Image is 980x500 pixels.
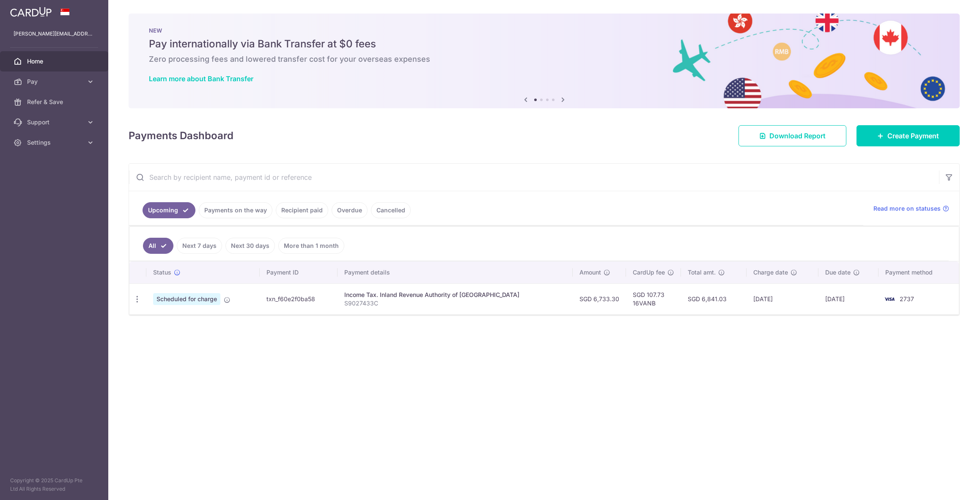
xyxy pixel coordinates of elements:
td: txn_f60e2f0ba58 [260,283,337,314]
input: Search by recipient name, payment id or reference [129,164,939,191]
th: Payment details [338,261,573,283]
td: [DATE] [818,283,878,314]
span: Charge date [753,268,788,277]
span: CardUp fee [633,268,665,277]
th: Payment ID [260,261,337,283]
span: Home [27,57,83,66]
img: CardUp [10,7,52,17]
a: Create Payment [856,125,960,146]
a: Payments on the way [199,202,272,218]
a: Next 7 days [177,238,222,254]
span: Support [27,118,83,126]
a: Upcoming [143,202,195,218]
p: NEW [149,27,939,34]
a: More than 1 month [278,238,344,254]
span: Refer & Save [27,98,83,106]
span: Scheduled for charge [153,293,220,305]
img: Bank transfer banner [129,14,960,108]
div: Income Tax. Inland Revenue Authority of [GEOGRAPHIC_DATA] [344,291,566,299]
a: All [143,238,173,254]
h6: Zero processing fees and lowered transfer cost for your overseas expenses [149,54,939,64]
p: [PERSON_NAME][EMAIL_ADDRESS][DOMAIN_NAME] [14,30,95,38]
a: Overdue [332,202,368,218]
td: [DATE] [747,283,818,314]
h4: Payments Dashboard [129,128,233,143]
th: Payment method [878,261,959,283]
td: SGD 6,841.03 [681,283,747,314]
a: Learn more about Bank Transfer [149,74,253,83]
a: Download Report [738,125,846,146]
span: Pay [27,77,83,86]
span: Settings [27,138,83,147]
a: Next 30 days [225,238,275,254]
span: Due date [825,268,851,277]
span: Read more on statuses [873,204,941,213]
a: Read more on statuses [873,204,949,213]
span: Download Report [769,131,826,141]
span: Total amt. [688,268,716,277]
span: 2737 [900,295,914,302]
span: Create Payment [887,131,939,141]
td: SGD 6,733.30 [573,283,626,314]
h5: Pay internationally via Bank Transfer at $0 fees [149,37,939,51]
p: S9027433C [344,299,566,308]
span: Status [153,268,171,277]
img: Bank Card [881,294,898,304]
a: Cancelled [371,202,411,218]
a: Recipient paid [276,202,328,218]
span: Amount [579,268,601,277]
td: SGD 107.73 16VANB [626,283,681,314]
